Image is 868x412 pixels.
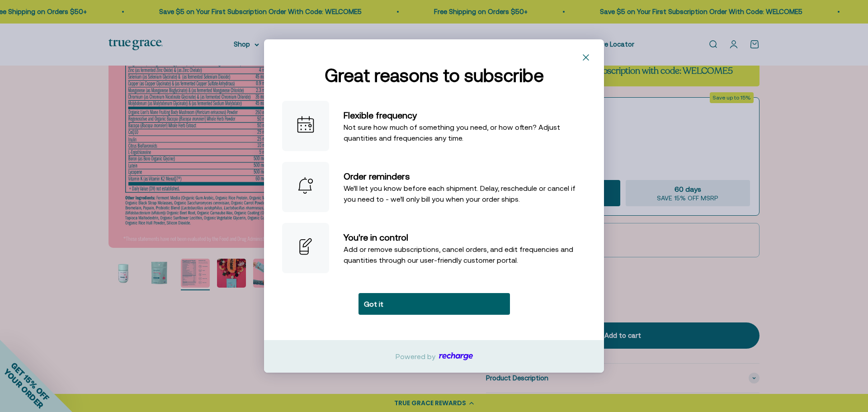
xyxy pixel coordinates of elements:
h2: Flexible frequency [344,109,586,122]
h2: You're in control [344,231,586,244]
p: We'll let you know before each shipment. Delay, reschedule or cancel if you need to - we’ll only ... [344,183,586,204]
button: Got it [359,293,510,315]
p: Add or remove subscriptions, cancel orders, and edit frequencies and quantities through our user-... [344,244,586,265]
h2: Order reminders [344,170,586,183]
h1: Great reasons to subscribe [282,65,586,101]
p: Not sure how much of something you need, or how often? Adjust quantities and frequencies any time. [344,122,586,143]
